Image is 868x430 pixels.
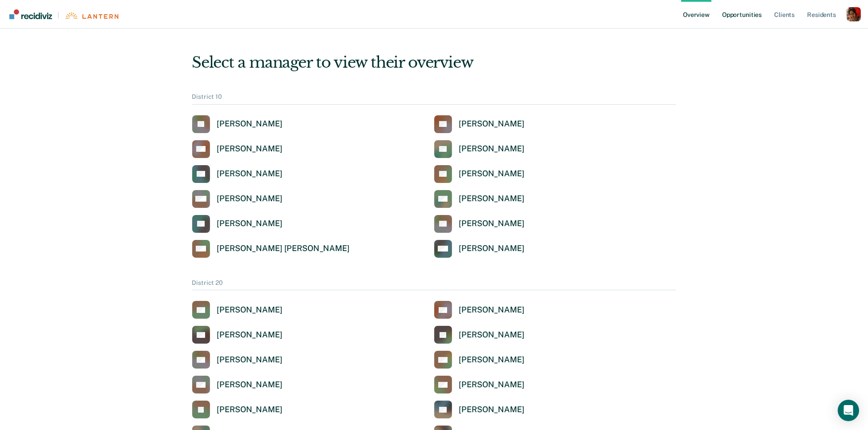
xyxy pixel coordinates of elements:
[434,165,525,183] a: [PERSON_NAME]
[217,305,283,315] div: [PERSON_NAME]
[434,140,525,158] a: [PERSON_NAME]
[217,219,283,229] div: [PERSON_NAME]
[434,190,525,208] a: [PERSON_NAME]
[434,376,525,393] a: [PERSON_NAME]
[192,115,283,133] a: [PERSON_NAME]
[459,169,525,179] div: [PERSON_NAME]
[459,243,525,254] div: [PERSON_NAME]
[434,215,525,233] a: [PERSON_NAME]
[192,190,283,208] a: [PERSON_NAME]
[847,7,861,21] button: Profile dropdown button
[217,194,283,204] div: [PERSON_NAME]
[192,93,676,105] div: District 10
[459,405,525,415] div: [PERSON_NAME]
[192,326,283,344] a: [PERSON_NAME]
[838,400,859,421] div: Open Intercom Messenger
[459,194,525,204] div: [PERSON_NAME]
[434,301,525,319] a: [PERSON_NAME]
[192,140,283,158] a: [PERSON_NAME]
[192,215,283,233] a: [PERSON_NAME]
[459,144,525,154] div: [PERSON_NAME]
[217,169,283,179] div: [PERSON_NAME]
[459,119,525,129] div: [PERSON_NAME]
[9,9,52,19] img: Recidiviz
[217,380,283,390] div: [PERSON_NAME]
[52,12,65,19] span: |
[434,351,525,369] a: [PERSON_NAME]
[217,144,283,154] div: [PERSON_NAME]
[434,401,525,418] a: [PERSON_NAME]
[192,301,283,319] a: [PERSON_NAME]
[459,305,525,315] div: [PERSON_NAME]
[65,12,118,19] img: Lantern
[459,380,525,390] div: [PERSON_NAME]
[217,355,283,365] div: [PERSON_NAME]
[459,355,525,365] div: [PERSON_NAME]
[192,53,676,72] div: Select a manager to view their overview
[459,330,525,340] div: [PERSON_NAME]
[434,115,525,133] a: [PERSON_NAME]
[192,240,350,258] a: [PERSON_NAME] [PERSON_NAME]
[192,351,283,369] a: [PERSON_NAME]
[217,243,350,254] div: [PERSON_NAME] [PERSON_NAME]
[192,401,283,418] a: [PERSON_NAME]
[192,376,283,393] a: [PERSON_NAME]
[192,165,283,183] a: [PERSON_NAME]
[217,119,283,129] div: [PERSON_NAME]
[459,219,525,229] div: [PERSON_NAME]
[217,405,283,415] div: [PERSON_NAME]
[434,240,525,258] a: [PERSON_NAME]
[192,279,676,291] div: District 20
[217,330,283,340] div: [PERSON_NAME]
[434,326,525,344] a: [PERSON_NAME]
